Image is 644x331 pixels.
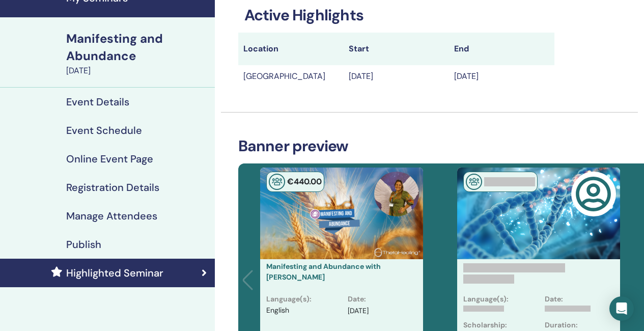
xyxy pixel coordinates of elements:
[66,96,129,108] h4: Event Details
[60,30,215,77] a: Manifesting and Abundance[DATE]
[344,33,449,65] th: Start
[466,174,482,190] img: In-Person Seminar
[374,172,419,216] img: default.jpg
[463,320,507,330] p: Scholarship:
[344,65,449,88] td: [DATE]
[66,238,101,251] h4: Publish
[449,65,554,88] td: [DATE]
[66,181,159,194] h4: Registration Details
[66,267,163,279] h4: Highlighted Seminar
[545,294,563,305] p: Date:
[238,65,344,88] td: [GEOGRAPHIC_DATA]
[238,33,344,65] th: Location
[348,294,366,305] p: Date :
[609,296,634,321] div: Open Intercom Messenger
[66,30,209,65] div: Manifesting and Abundance
[66,153,153,165] h4: Online Event Page
[348,306,369,316] p: [DATE]
[266,294,312,305] p: Language(s) :
[269,174,285,190] img: In-Person Seminar
[66,124,142,136] h4: Event Schedule
[238,6,554,24] h3: Active Highlights
[287,176,322,187] span: € 440 .00
[66,210,157,222] h4: Manage Attendees
[545,320,578,330] p: Duration:
[449,33,554,65] th: End
[575,176,611,212] img: user-circle-regular.svg
[66,65,209,77] div: [DATE]
[463,294,509,305] p: Language(s):
[266,262,381,282] a: Manifesting and Abundance with [PERSON_NAME]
